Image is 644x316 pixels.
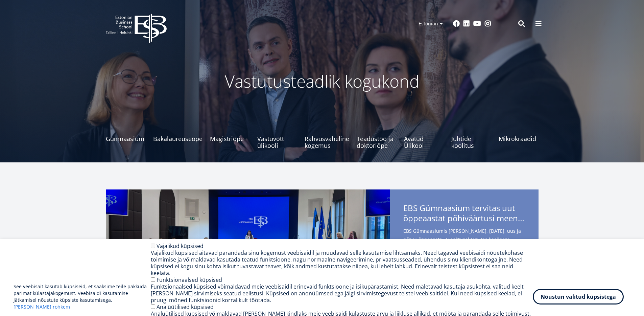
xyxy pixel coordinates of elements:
[305,135,349,149] span: Rahvusvaheline kogemus
[151,283,533,303] div: Funktsionaalsed küpsised võimaldavad meie veebisaidil erinevaid funktsioone ja isikupärastamist. ...
[257,122,297,149] a: Vastuvõtt ülikooli
[357,135,397,149] span: Teadustöö ja doktoriõpe
[357,122,397,149] a: Teadustöö ja doktoriõpe
[157,276,222,284] label: Funktsionaalsed küpsised
[14,283,151,310] p: See veebisait kasutab küpsiseid, et saaksime teile pakkuda parimat külastajakogemust. Veebisaidi ...
[153,122,202,149] a: Bakalaureuseõpe
[463,20,470,27] a: Linkedin
[210,135,250,142] span: Magistriõpe
[453,20,460,27] a: Facebook
[210,122,250,149] a: Magistriõpe
[106,122,146,149] a: Gümnaasium
[106,135,146,142] span: Gümnaasium
[151,249,533,276] div: Vajalikud küpsised aitavad parandada sinu kogemust veebisaidil ja muudavad selle kasutamise lihts...
[153,135,202,142] span: Bakalaureuseõpe
[451,122,491,149] a: Juhtide koolitus
[533,289,624,304] button: Nõustun valitud küpsistega
[484,20,491,27] a: Instagram
[257,135,297,149] span: Vastuvõtt ülikooli
[403,213,525,223] span: õppeaastat põhiväärtusi meenutades
[451,135,491,149] span: Juhtide koolitus
[157,303,214,311] label: Analüütilised küpsised
[403,227,525,280] span: EBS Gümnaasiumis [PERSON_NAME], [DATE], uus ja põnev õppeaasta. Avaaktusel tervitas koolipere dir...
[404,122,444,149] a: Avatud Ülikool
[143,71,501,91] p: Vastutusteadlik kogukond
[157,242,204,250] label: Vajalikud küpsised
[14,303,70,310] a: [PERSON_NAME] rohkem
[473,20,481,27] a: Youtube
[305,122,349,149] a: Rahvusvaheline kogemus
[499,122,539,149] a: Mikrokraadid
[499,135,539,142] span: Mikrokraadid
[403,203,525,225] span: EBS Gümnaasium tervitas uut
[404,135,444,149] span: Avatud Ülikool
